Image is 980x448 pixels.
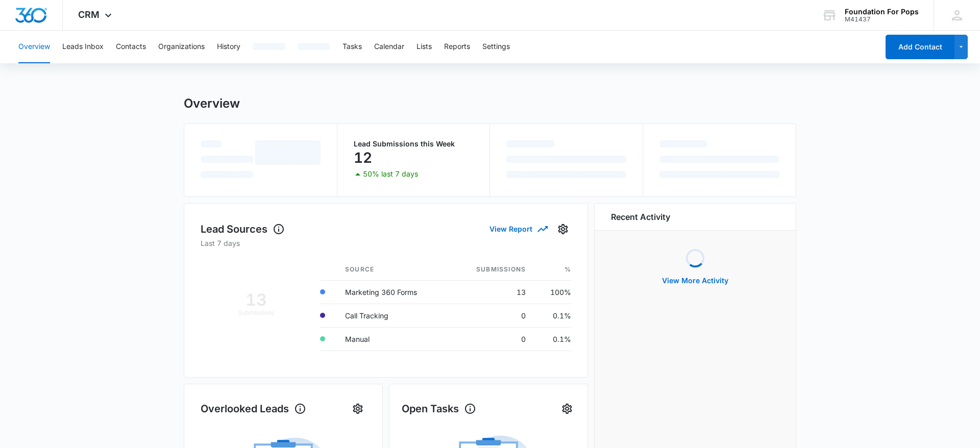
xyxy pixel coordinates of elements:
[611,211,670,223] h6: Recent Activity
[354,140,474,147] p: Lead Submissions this Week
[416,31,432,63] button: Lists
[116,31,146,63] button: Contacts
[201,401,306,416] h1: Overlooked Leads
[534,259,571,281] th: %
[555,221,571,237] button: Settings
[158,31,205,63] button: Organizations
[534,280,571,304] td: 100%
[482,31,510,63] button: Settings
[337,259,450,281] th: Source
[201,221,285,237] h1: Lead Sources
[363,170,418,178] p: 50% last 7 days
[450,280,534,304] td: 13
[559,401,575,417] button: Settings
[845,8,919,16] div: account name
[18,31,50,63] button: Overview
[652,268,739,293] button: View More Activity
[342,31,362,63] button: Tasks
[450,327,534,351] td: 0
[886,35,954,59] button: Add Contact
[845,16,919,23] div: account id
[337,327,450,351] td: Manual
[374,31,404,63] button: Calendar
[402,401,476,416] h1: Open Tasks
[450,259,534,281] th: Submissions
[62,31,104,63] button: Leads Inbox
[534,327,571,351] td: 0.1%
[444,31,470,63] button: Reports
[534,304,571,327] td: 0.1%
[78,9,100,20] span: CRM
[450,304,534,327] td: 0
[337,280,450,304] td: Marketing 360 Forms
[337,304,450,327] td: Call Tracking
[201,238,571,248] p: Last 7 days
[217,31,240,63] button: History
[350,401,366,417] button: Settings
[184,96,240,111] h1: Overview
[354,150,372,166] p: 12
[489,220,547,238] button: View Report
